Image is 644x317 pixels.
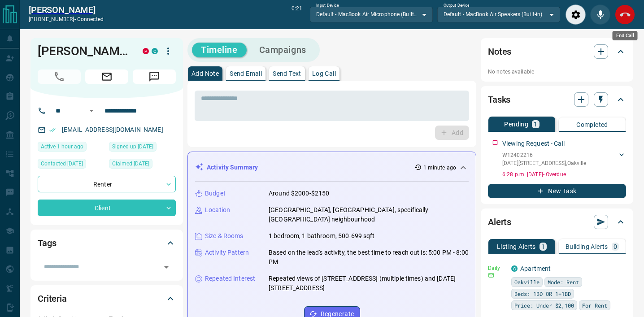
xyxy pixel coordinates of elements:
p: Send Text [273,70,301,77]
p: Add Note [191,70,219,77]
p: Repeated Interest [205,274,255,283]
span: Beds: 1BD OR 1+1BD [514,289,571,298]
h2: Criteria [38,291,67,306]
p: 0 [614,243,617,250]
p: Completed [576,122,608,128]
p: 1 bedroom, 1 bathroom, 500-699 sqft [269,231,375,241]
p: Based on the lead's activity, the best time to reach out is: 5:00 PM - 8:00 PM [269,248,469,267]
div: Default - MacBook Air Speakers (Built-in) [437,7,560,22]
a: [PERSON_NAME] [29,4,104,15]
span: Message [133,69,176,84]
p: W12402216 [502,151,587,159]
button: Open [86,105,97,116]
svg: Email [488,272,494,278]
p: [GEOGRAPHIC_DATA], [GEOGRAPHIC_DATA], specifically [GEOGRAPHIC_DATA] neighbourhood [269,205,469,224]
div: property.ca [143,48,149,54]
p: Location [205,205,230,215]
div: Mute [590,4,610,25]
p: [PHONE_NUMBER] - [29,15,104,23]
p: Activity Pattern [205,248,249,257]
p: Size & Rooms [205,231,244,241]
h2: Notes [488,44,511,59]
div: Renter [38,176,176,192]
div: Default - MacBook Air Microphone (Built-in) [310,7,433,22]
p: 0:21 [292,4,302,25]
p: Listing Alerts [497,243,536,250]
span: Call [38,69,81,84]
div: Alerts [488,211,626,233]
label: Input Device [316,3,339,9]
span: Active 1 hour ago [41,142,83,151]
span: Claimed [DATE] [112,159,149,168]
div: Mon Sep 15 2025 [38,142,104,154]
div: End Call [613,31,638,40]
button: Timeline [192,43,247,57]
p: Repeated views of [STREET_ADDRESS] (multiple times) and [DATE][STREET_ADDRESS] [269,274,469,293]
span: Signed up [DATE] [112,142,153,151]
div: Sun Sep 14 2025 [38,159,104,171]
h2: Tags [38,236,56,250]
div: Mon Jun 15 2020 [109,142,176,154]
label: Output Device [444,3,469,9]
p: Daily [488,264,506,272]
h1: [PERSON_NAME] [38,44,129,58]
p: 1 [534,121,537,127]
svg: Email Verified [49,127,56,133]
span: Oakville [514,278,540,287]
a: Apartment [520,265,551,272]
button: Open [160,261,173,274]
div: Activity Summary1 minute ago [195,159,469,176]
p: No notes available [488,68,626,76]
a: [EMAIL_ADDRESS][DOMAIN_NAME] [62,126,163,133]
div: condos.ca [152,48,158,54]
p: [DATE][STREET_ADDRESS] , Oakville [502,159,587,167]
button: New Task [488,184,626,198]
div: Tasks [488,89,626,110]
p: 1 [541,243,545,250]
div: Tue Jun 07 2022 [109,159,176,171]
div: condos.ca [511,265,518,272]
h2: Alerts [488,215,511,229]
p: Viewing Request - Call [502,139,565,148]
p: Send Email [230,70,262,77]
p: Activity Summary [207,163,258,172]
span: connected [77,16,104,22]
button: Campaigns [250,43,315,57]
p: 6:28 p.m. [DATE] - Overdue [502,170,626,178]
p: Budget [205,189,226,198]
div: Audio Settings [566,4,586,25]
span: For Rent [582,301,607,310]
div: Client [38,200,176,216]
div: W12402216[DATE][STREET_ADDRESS],Oakville [502,149,626,169]
p: Building Alerts [566,243,608,250]
h2: Tasks [488,92,510,107]
p: Log Call [312,70,336,77]
span: Contacted [DATE] [41,159,83,168]
span: Price: Under $2,100 [514,301,574,310]
div: End Call [615,4,635,25]
p: Around $2000-$2150 [269,189,329,198]
div: Notes [488,41,626,62]
span: Mode: Rent [548,278,579,287]
p: 1 minute ago [423,164,456,172]
div: Criteria [38,288,176,309]
span: Email [85,69,128,84]
div: Tags [38,232,176,254]
p: Pending [504,121,528,127]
